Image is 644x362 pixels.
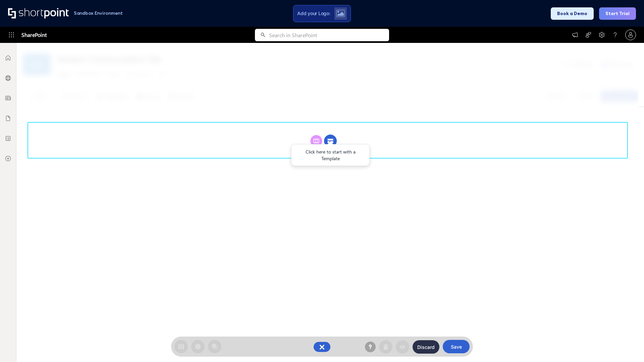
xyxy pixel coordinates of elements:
[336,10,345,17] img: Upload logo
[443,340,470,353] button: Save
[21,27,47,43] span: SharePoint
[599,7,636,20] button: Start Trial
[74,11,123,15] h1: Sandbox Environment
[269,29,389,41] input: Search in SharePoint
[297,10,330,16] span: Add your Logo:
[551,7,594,20] button: Book a Demo
[610,330,644,362] iframe: Chat Widget
[413,340,439,354] button: Discard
